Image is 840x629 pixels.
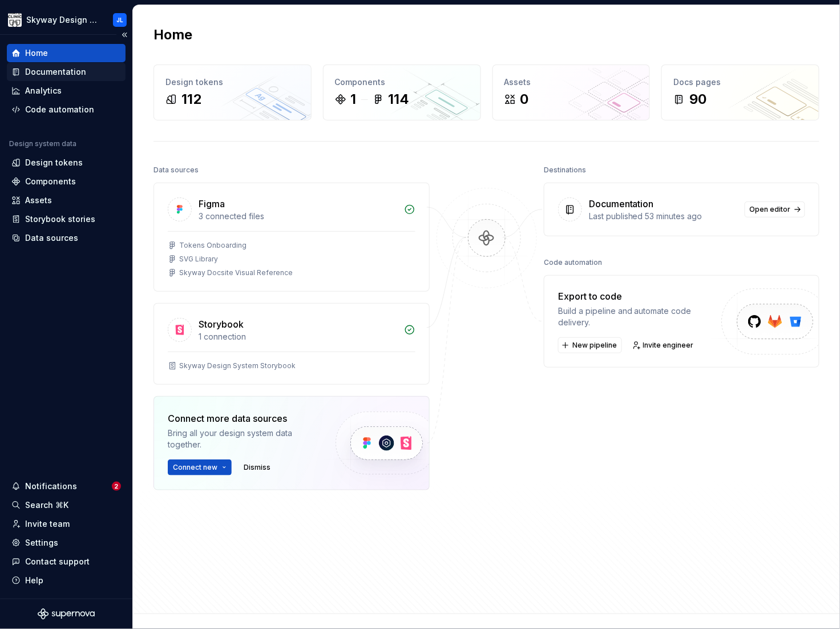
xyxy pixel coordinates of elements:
[7,553,126,571] button: Contact support
[9,139,76,148] div: Design system data
[154,303,430,385] a: Storybook1 connectionSkyway Design System Storybook
[7,100,126,119] a: Code automation
[199,317,244,331] div: Storybook
[7,229,126,247] a: Data sources
[323,64,481,120] a: Components1114
[7,63,126,81] a: Documentation
[181,90,201,108] div: 112
[173,463,217,472] span: Connect new
[589,211,738,222] div: Last published 53 minutes ago
[7,477,126,495] button: Notifications2
[179,255,218,264] div: SVG Library
[520,90,529,108] div: 0
[179,268,293,277] div: Skyway Docsite Visual Reference
[544,162,586,178] div: Destinations
[673,76,807,88] div: Docs pages
[25,499,68,511] div: Search ⌘K
[116,15,123,25] div: JL
[7,44,126,62] a: Home
[7,496,126,514] button: Search ⌘K
[25,66,86,78] div: Documentation
[25,556,90,567] div: Contact support
[154,183,430,292] a: Figma3 connected filesTokens OnboardingSVG LibrarySkyway Docsite Visual Reference
[179,241,247,250] div: Tokens Onboarding
[25,481,77,492] div: Notifications
[335,76,469,88] div: Components
[168,412,316,425] div: Connect more data sources
[168,459,232,475] button: Connect new
[7,82,126,100] a: Analytics
[589,197,654,211] div: Documentation
[154,26,192,44] h2: Home
[38,608,95,620] svg: Supernova Logo
[7,172,126,191] a: Components
[25,47,48,59] div: Home
[7,154,126,172] a: Design tokens
[199,331,397,342] div: 1 connection
[25,518,70,530] div: Invite team
[165,76,300,88] div: Design tokens
[661,64,819,120] a: Docs pages90
[558,337,622,353] button: New pipeline
[745,201,805,217] a: Open editor
[25,195,52,206] div: Assets
[351,90,357,108] div: 1
[199,197,225,211] div: Figma
[25,575,43,586] div: Help
[25,176,76,187] div: Components
[8,13,22,27] img: 7d2f9795-fa08-4624-9490-5a3f7218a56a.png
[7,571,126,590] button: Help
[558,289,721,303] div: Export to code
[689,90,706,108] div: 90
[544,255,602,271] div: Code automation
[643,341,694,350] span: Invite engineer
[26,14,99,26] div: Skyway Design System
[7,210,126,228] a: Storybook stories
[168,428,316,450] div: Bring all your design system data together.
[199,211,397,222] div: 3 connected files
[112,482,121,491] span: 2
[25,232,78,244] div: Data sources
[629,337,699,353] a: Invite engineer
[7,515,126,533] a: Invite team
[25,85,62,96] div: Analytics
[25,537,58,549] div: Settings
[179,361,296,370] div: Skyway Design System Storybook
[154,162,199,178] div: Data sources
[504,76,639,88] div: Assets
[239,459,276,475] button: Dismiss
[7,534,126,552] a: Settings
[2,7,130,32] button: Skyway Design SystemJL
[25,104,94,115] div: Code automation
[244,463,270,472] span: Dismiss
[492,64,651,120] a: Assets0
[750,205,791,214] span: Open editor
[25,213,95,225] div: Storybook stories
[558,305,721,328] div: Build a pipeline and automate code delivery.
[389,90,410,108] div: 114
[7,191,126,209] a: Assets
[116,27,132,43] button: Collapse sidebar
[25,157,83,168] div: Design tokens
[572,341,617,350] span: New pipeline
[154,64,312,120] a: Design tokens112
